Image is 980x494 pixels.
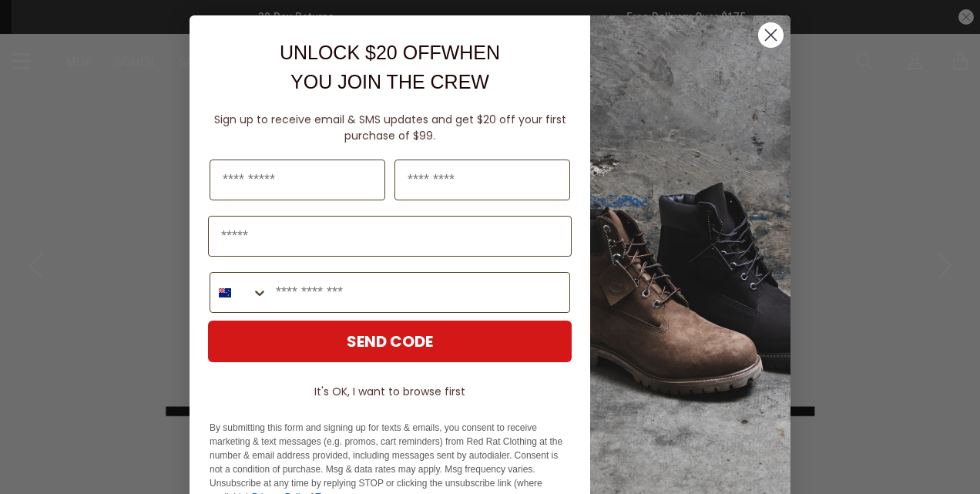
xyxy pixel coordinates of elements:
[208,216,572,257] input: Email
[12,6,59,52] button: Open LiveChat chat widget
[214,112,566,143] span: Sign up to receive email & SMS updates and get $20 off your first purchase of $99.
[219,287,231,299] img: New Zealand
[208,321,572,362] button: SEND CODE
[280,42,441,63] span: UNLOCK $20 OFF
[290,71,489,92] span: YOU JOIN THE CREW
[210,160,385,200] input: First Name
[210,273,268,312] button: Search Countries
[757,22,784,49] button: Close dialog
[441,42,500,63] span: WHEN
[208,378,572,405] button: It's OK, I want to browse first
